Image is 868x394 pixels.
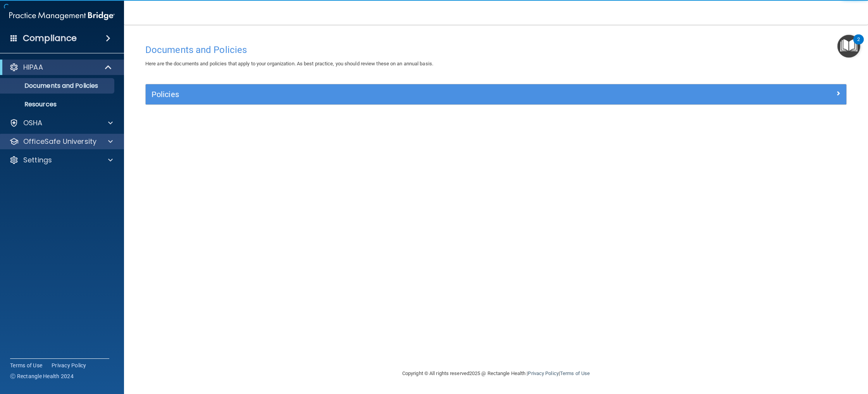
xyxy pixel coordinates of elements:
div: Copyright © All rights reserved 2025 @ Rectangle Health | | [355,361,637,386]
img: PMB logo [9,8,115,24]
p: Resources [5,101,111,108]
a: Settings [9,155,113,165]
button: Open Resource Center, 2 new notifications [837,35,860,58]
h4: Documents and Policies [145,45,847,55]
a: Terms of Use [10,362,42,369]
a: Terms of Use [560,370,590,376]
p: OfficeSafe University [23,137,96,146]
a: OfficeSafe University [9,137,113,146]
p: OSHA [23,118,43,128]
p: Settings [23,155,52,165]
a: OSHA [9,118,113,128]
iframe: Drift Widget Chat Controller [734,339,859,370]
p: Documents and Policies [5,82,111,90]
a: HIPAA [9,63,112,72]
h4: Compliance [23,33,77,44]
p: HIPAA [23,63,43,72]
a: Policies [152,88,840,101]
span: Here are the documents and policies that apply to your organization. As best practice, you should... [145,61,433,67]
h5: Policies [152,90,665,99]
a: Privacy Policy [52,362,86,369]
a: Privacy Policy [528,370,558,376]
div: 2 [857,39,860,49]
span: Ⓒ Rectangle Health 2024 [10,372,74,380]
